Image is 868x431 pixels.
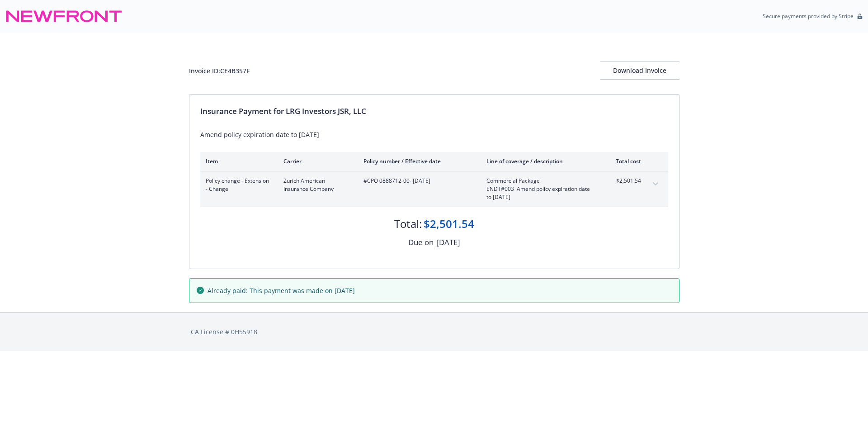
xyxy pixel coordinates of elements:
span: Commercial Package [486,177,593,185]
span: #CPO 0888712-00 - [DATE] [363,177,472,185]
button: Download Invoice [600,62,679,80]
span: ENDT#003 Amend policy expiration date to [DATE] [486,185,593,201]
p: Secure payments provided by Stripe [763,12,854,20]
div: Amend policy expiration date to [DATE] [200,130,668,139]
div: Total cost [607,157,641,165]
div: Policy change - Extension - ChangeZurich American Insurance Company#CPO 0888712-00- [DATE]Commerc... [200,171,668,207]
span: Policy change - Extension - Change [206,177,269,193]
span: Commercial PackageENDT#003 Amend policy expiration date to [DATE] [486,177,593,201]
div: Line of coverage / description [486,157,593,165]
div: Invoice ID: CE4B357F [189,66,250,76]
div: Policy number / Effective date [363,157,472,165]
div: Item [206,157,269,165]
div: Insurance Payment for LRG Investors JSR, LLC [200,105,668,117]
span: $2,501.54 [607,177,641,185]
span: Already paid: This payment was made on [DATE] [208,286,355,295]
div: [DATE] [436,237,460,248]
span: Zurich American Insurance Company [283,177,349,193]
div: Carrier [283,157,349,165]
div: Due on [408,237,434,248]
div: $2,501.54 [424,216,474,232]
div: Total: [394,216,422,232]
button: expand content [648,177,663,191]
div: CA License # 0H55918 [191,327,678,336]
